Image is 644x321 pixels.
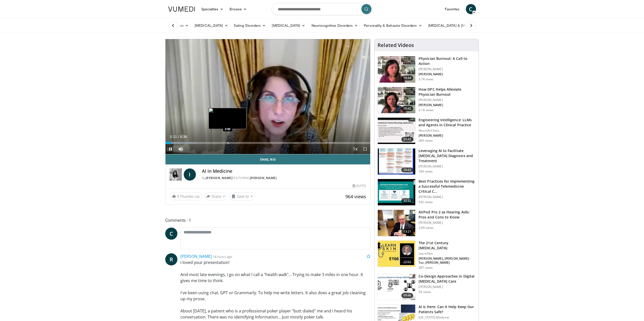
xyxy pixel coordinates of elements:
[419,169,433,174] p: 184 views
[165,253,177,265] a: R
[308,20,361,31] a: Neurocognitive Disorders
[378,42,414,48] h4: Related Videos
[401,167,413,172] span: 29:43
[378,179,415,205] img: b12dae1b-5470-4178-b022-d9bdaad706a6.150x105_q85_crop-smart_upscale.jpg
[378,117,475,144] a: 59:45 Engineering Intelligence: LLMs and Agents in Clinical Practice NeuroAI.Chats [PERSON_NAME] ...
[170,135,177,139] span: 0:11
[360,144,370,154] button: Fullscreen
[176,144,186,154] button: Mute
[250,176,277,180] a: [PERSON_NAME]
[361,20,425,31] a: Personality & Behavior Disorders
[419,87,475,97] h3: How DPC Helps Alleviate Physician Burnout
[419,266,433,270] p: 387 views
[419,285,475,289] p: [PERSON_NAME]
[269,20,308,31] a: [MEDICAL_DATA]
[419,257,475,265] p: [PERSON_NAME], [PERSON_NAME]-Tov, [PERSON_NAME]
[180,254,212,259] a: [PERSON_NAME]
[419,315,475,319] p: [US_STATE] Medicine
[425,20,497,31] a: [MEDICAL_DATA] & [MEDICAL_DATA]
[419,148,475,163] h3: Leveraging AI to Facilitate [MEDICAL_DATA] Diagnosis and Treatment
[378,56,415,83] img: ae962841-479a-4fc3-abd9-1af602e5c29c.150x105_q85_crop-smart_upscale.jpg
[202,176,366,180] div: By FEATURING
[419,240,475,251] h3: The 21st Century [MEDICAL_DATA]
[378,56,475,83] a: 19:44 Physician Burnout: A Call to Action [PERSON_NAME] [PERSON_NAME] 3.7K views
[204,192,227,201] button: Share
[419,252,475,256] p: LearnSkin
[419,108,433,112] p: 2.1K views
[170,168,182,181] img: Dr. Iris Gorfinkel
[272,3,373,15] input: Search topics, interventions
[350,144,360,154] button: Playback Rate
[419,56,475,66] h3: Physician Burnout: A Call to Action
[184,168,196,181] a: I
[165,39,370,154] video-js: Video Player
[378,87,415,113] img: 8c03ed1f-ed96-42cb-9200-2a88a5e9b9ab.150x105_q85_crop-smart_upscale.jpg
[378,240,475,270] a: 22:02 The 21st Century [MEDICAL_DATA] LearnSkin [PERSON_NAME], [PERSON_NAME]-Tov, [PERSON_NAME] 3...
[419,221,475,225] p: [PERSON_NAME]
[401,229,413,234] span: 13:21
[178,135,179,139] span: /
[419,98,475,102] p: [PERSON_NAME]
[401,106,413,111] span: 19:42
[419,129,475,133] p: NeuroAI.Chats
[378,148,475,175] a: 29:43 Leveraging AI to Facilitate [MEDICAL_DATA] Diagnosis and Treatment [PERSON_NAME] 184 views
[165,154,370,164] a: Email Iris
[378,274,475,301] a: 09:46 Co-Design Approaches in Digital [MEDICAL_DATA] Care [PERSON_NAME] 54 views
[192,20,231,31] a: [MEDICAL_DATA]
[378,210,415,236] img: a78774a7-53a7-4b08-bcf0-1e3aa9dc638f.150x105_q85_crop-smart_upscale.jpg
[419,195,475,199] p: [PERSON_NAME]
[170,192,202,200] a: 9 Thumbs Up
[378,241,415,267] img: 25431246-1269-42a8-a8a5-913a9f51cb16.150x105_q85_crop-smart_upscale.jpg
[165,144,176,154] button: Pause
[202,168,366,174] h4: AI in Medicine
[401,198,413,203] span: 32:32
[165,142,370,144] div: Progress Bar
[419,103,475,107] p: [PERSON_NAME]
[345,193,366,200] span: 964 views
[466,4,476,14] a: C
[419,139,433,143] p: 269 views
[206,176,233,180] a: [PERSON_NAME]
[419,67,475,71] p: [PERSON_NAME]
[229,192,255,201] button: Save to
[419,210,475,220] h3: AirPod Pro 2 as Hearing Aids: Pros and Cons to Know
[419,77,433,81] p: 3.7K views
[177,194,179,199] span: 9
[419,226,433,230] p: 2.6K views
[378,118,415,144] img: ea6b8c10-7800-4812-b957-8d44f0be21f9.150x105_q85_crop-smart_upscale.jpg
[209,108,246,129] img: image.jpeg
[378,149,415,175] img: a028b2ed-2799-4348-b6b4-733b0fc51b04.150x105_q85_crop-smart_upscale.jpg
[419,117,475,128] h3: Engineering Intelligence: LLMs and Agents in Clinical Practice
[378,87,475,114] a: 19:42 How DPC Helps Alleviate Physician Burnout [PERSON_NAME] [PERSON_NAME] 2.1K views
[226,4,250,14] a: Browse
[180,135,187,139] span: 6:36
[419,304,475,314] h3: AI is Here: Can it Help Keep Our Patients Safe?
[419,290,431,294] p: 54 views
[419,164,475,168] p: [PERSON_NAME]
[168,7,195,12] img: VuMedi Logo
[352,184,366,188] div: [DATE]
[165,217,371,224] span: Comments 1
[419,179,475,194] h3: Best Practices for Implementing a Successful Telemedicine Critical C…
[419,72,475,76] p: [PERSON_NAME]
[442,4,463,14] a: Favorites
[378,210,475,236] a: 13:21 AirPod Pro 2 as Hearing Aids: Pros and Cons to Know [PERSON_NAME] 2.6K views
[378,179,475,206] a: 32:32 Best Practices for Implementing a Successful Telemedicine Critical C… [PERSON_NAME] 542 views
[231,20,269,31] a: Eating Disorders
[198,4,227,14] a: Specialties
[401,76,413,81] span: 19:44
[419,200,433,204] p: 542 views
[165,228,177,240] a: C
[401,260,413,265] span: 22:02
[213,254,232,259] small: 18 hours ago
[419,274,475,284] h3: Co-Design Approaches in Digital [MEDICAL_DATA] Care
[378,274,415,300] img: eff7de8f-077c-4608-80ca-f678e94f3178.150x105_q85_crop-smart_upscale.jpg
[401,137,413,142] span: 59:45
[401,293,413,298] span: 09:46
[419,134,475,138] p: [PERSON_NAME]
